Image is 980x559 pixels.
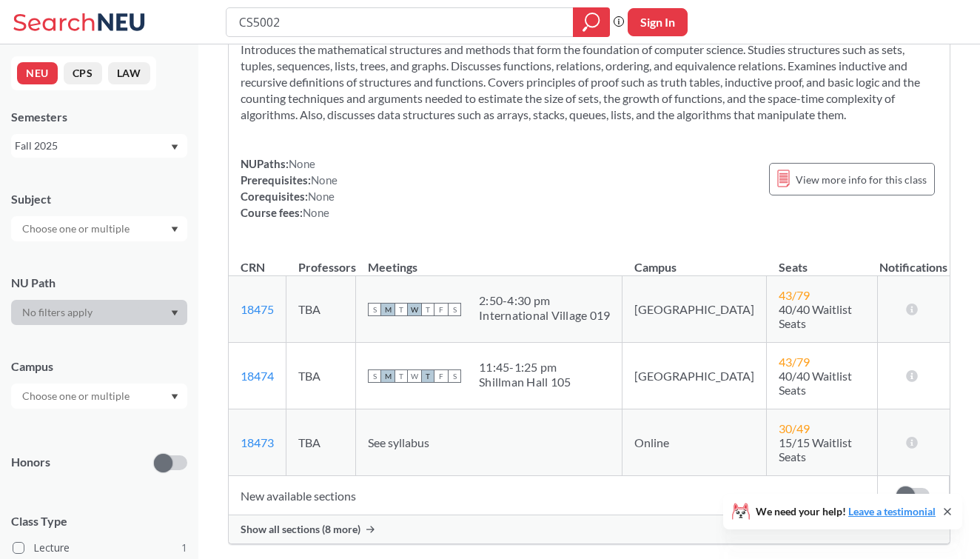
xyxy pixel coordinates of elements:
div: Campus [11,358,187,375]
th: Seats [767,244,877,276]
div: Subject [11,191,187,207]
span: 40/40 Waitlist Seats [779,369,852,397]
td: Online [622,409,767,476]
label: Lecture [13,538,187,558]
td: [GEOGRAPHIC_DATA] [622,343,767,409]
span: S [368,369,381,383]
span: T [395,369,408,383]
span: Class Type [11,513,187,529]
span: W [408,303,421,316]
div: Show all sections (8 more) [229,515,950,543]
a: 18473 [241,435,274,449]
div: Dropdown arrow [11,384,187,409]
span: S [448,369,461,383]
span: 43 / 79 [779,288,810,302]
div: 11:45 - 1:25 pm [479,360,571,375]
span: None [289,157,315,170]
input: Choose one or multiple [15,387,139,405]
span: 15/15 Waitlist Seats [779,435,852,463]
span: None [308,190,335,203]
span: None [311,173,338,187]
span: M [381,369,395,383]
td: TBA [286,276,356,343]
section: Introduces the mathematical structures and methods that form the foundation of computer science. ... [241,41,938,123]
span: S [448,303,461,316]
svg: Dropdown arrow [171,394,178,400]
th: Campus [622,244,767,276]
button: Sign In [628,8,688,36]
a: 18474 [241,369,274,383]
td: [GEOGRAPHIC_DATA] [622,276,767,343]
div: 2:50 - 4:30 pm [479,293,610,308]
div: NU Path [11,275,187,291]
div: CRN [241,259,265,275]
div: Shillman Hall 105 [479,375,571,389]
td: TBA [286,343,356,409]
span: 40/40 Waitlist Seats [779,302,852,330]
span: None [303,206,329,219]
div: Fall 2025 [15,138,170,154]
a: 18475 [241,302,274,316]
div: Semesters [11,109,187,125]
svg: Dropdown arrow [171,144,178,150]
span: 30 / 49 [779,421,810,435]
span: View more info for this class [796,170,927,189]
svg: Dropdown arrow [171,310,178,316]
button: LAW [108,62,150,84]
span: We need your help! [756,506,936,517]
span: 43 / 79 [779,355,810,369]
input: Class, professor, course number, "phrase" [238,10,563,35]
input: Choose one or multiple [15,220,139,238]
button: CPS [64,62,102,84]
span: F [434,369,448,383]
svg: Dropdown arrow [171,227,178,232]
th: Meetings [356,244,622,276]
span: 1 [181,540,187,556]
th: Notifications [877,244,949,276]
td: New available sections [229,476,877,515]
span: T [421,303,434,316]
th: Professors [286,244,356,276]
span: See syllabus [368,435,429,449]
span: T [421,369,434,383]
svg: magnifying glass [583,12,600,33]
span: W [408,369,421,383]
a: Leave a testimonial [848,505,936,518]
div: International Village 019 [479,308,610,323]
div: Dropdown arrow [11,300,187,325]
span: Show all sections (8 more) [241,523,360,536]
span: M [381,303,395,316]
div: Fall 2025Dropdown arrow [11,134,187,158]
div: magnifying glass [573,7,610,37]
span: F [434,303,448,316]
p: Honors [11,454,50,471]
div: Dropdown arrow [11,216,187,241]
td: TBA [286,409,356,476]
button: NEU [17,62,58,84]
span: S [368,303,381,316]
span: T [395,303,408,316]
div: NUPaths: Prerequisites: Corequisites: Course fees: [241,155,338,221]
